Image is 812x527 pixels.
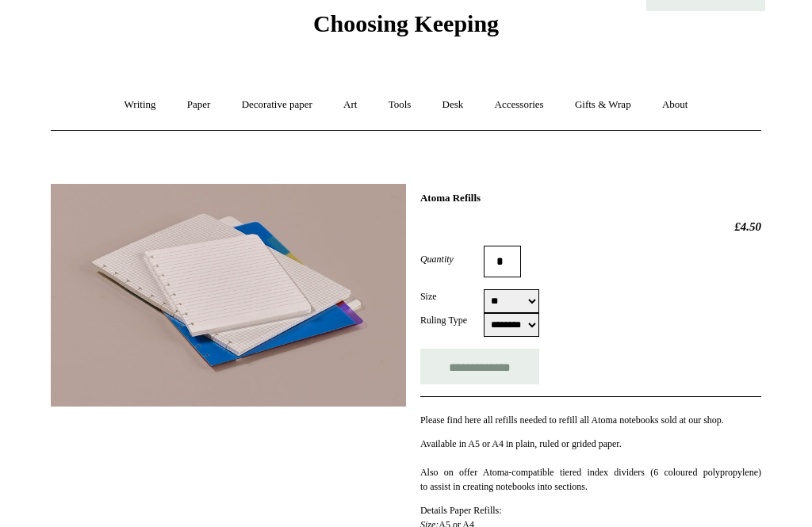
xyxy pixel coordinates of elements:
[313,11,499,37] span: Choosing Keeping
[374,85,426,127] a: Tools
[173,85,225,127] a: Paper
[420,220,761,235] h2: £4.50
[228,85,327,127] a: Decorative paper
[428,85,478,127] a: Desk
[313,24,499,35] a: Choosing Keeping
[481,85,558,127] a: Accessories
[420,290,484,304] label: Size
[420,437,761,495] p: Available in A5 or A4 in plain, ruled or grided paper. Also on offer Atoma-compatible tiered inde...
[561,85,645,127] a: Gifts & Wrap
[420,414,761,428] p: Please find here all refills needed to refill all Atoma notebooks sold at our shop.
[110,85,170,127] a: Writing
[420,193,761,205] h1: Atoma Refills
[51,185,406,408] img: Atoma Refills
[329,85,371,127] a: Art
[648,85,703,127] a: About
[420,314,484,328] label: Ruling Type
[420,253,484,267] label: Quantity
